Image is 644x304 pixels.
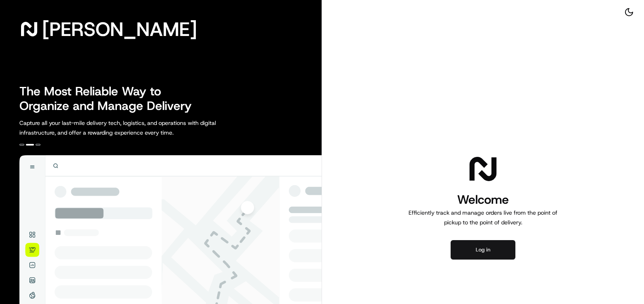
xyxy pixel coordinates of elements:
[42,21,197,37] span: [PERSON_NAME]
[405,192,561,208] h1: Welcome
[451,240,515,260] button: Log in
[405,208,561,227] p: Efficiently track and manage orders live from the point of pickup to the point of delivery.
[19,84,201,113] h2: The Most Reliable Way to Organize and Manage Delivery
[19,118,252,137] p: Capture all your last-mile delivery tech, logistics, and operations with digital infrastructure, ...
